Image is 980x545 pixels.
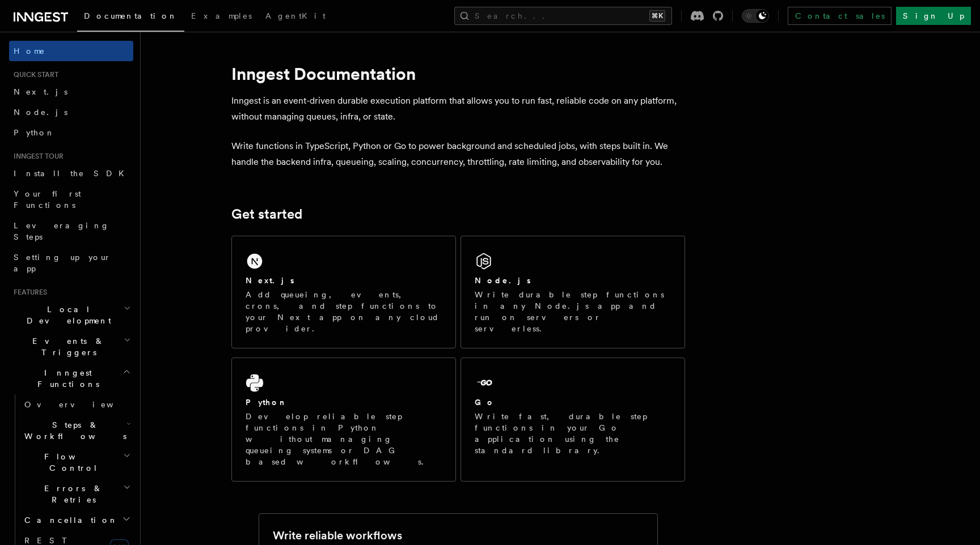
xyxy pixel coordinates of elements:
[9,363,133,394] button: Inngest Functions
[20,446,133,478] button: Flow Control
[461,357,685,482] a: GoWrite fast, durable step functions in your Go application using the standard library.
[231,63,685,84] h1: Inngest Documentation
[9,184,133,215] a: Your first Functions
[475,289,671,334] p: Write durable step functions in any Node.js app and run on servers or serverless.
[9,247,133,279] a: Setting up your app
[14,189,81,210] span: Your first Functions
[9,335,124,358] span: Events & Triggers
[20,451,123,474] span: Flow Control
[9,41,133,61] a: Home
[475,397,495,408] h2: Go
[14,221,109,241] span: Leveraging Steps
[246,411,442,467] p: Develop reliable step functions in Python without managing queueing systems or DAG based workflows.
[20,419,126,442] span: Steps & Workflows
[246,397,288,408] h2: Python
[788,7,892,25] a: Contact sales
[246,289,442,334] p: Add queueing, events, crons, and step functions to your Next app on any cloud provider.
[9,288,47,297] span: Features
[20,510,133,530] button: Cancellation
[9,122,133,143] a: Python
[475,411,671,456] p: Write fast, durable step functions in your Go application using the standard library.
[20,415,133,446] button: Steps & Workflows
[20,394,133,415] a: Overview
[231,138,685,170] p: Write functions in TypeScript, Python or Go to power background and scheduled jobs, with steps bu...
[9,304,124,326] span: Local Development
[231,236,456,348] a: Next.jsAdd queueing, events, crons, and step functions to your Next app on any cloud provider.
[9,215,133,247] a: Leveraging Steps
[9,82,133,102] a: Next.js
[231,357,456,482] a: PythonDevelop reliable step functions in Python without managing queueing systems or DAG based wo...
[14,87,67,96] span: Next.js
[184,3,259,31] a: Examples
[20,514,118,526] span: Cancellation
[9,299,133,331] button: Local Development
[742,9,769,23] button: Toggle dark mode
[77,3,184,32] a: Documentation
[14,108,67,117] span: Node.js
[649,10,665,22] kbd: ⌘K
[475,275,531,286] h2: Node.js
[14,253,111,273] span: Setting up your app
[20,478,133,510] button: Errors & Retries
[24,400,141,409] span: Overview
[273,527,402,543] h2: Write reliable workflows
[9,367,122,390] span: Inngest Functions
[246,275,294,286] h2: Next.js
[9,331,133,363] button: Events & Triggers
[9,102,133,122] a: Node.js
[231,93,685,125] p: Inngest is an event-driven durable execution platform that allows you to run fast, reliable code ...
[9,152,64,161] span: Inngest tour
[14,128,55,137] span: Python
[84,11,178,20] span: Documentation
[9,70,58,79] span: Quick start
[9,163,133,184] a: Install the SDK
[231,206,302,222] a: Get started
[14,169,131,178] span: Install the SDK
[265,11,326,20] span: AgentKit
[14,45,45,57] span: Home
[259,3,332,31] a: AgentKit
[896,7,971,25] a: Sign Up
[461,236,685,348] a: Node.jsWrite durable step functions in any Node.js app and run on servers or serverless.
[191,11,252,20] span: Examples
[20,483,123,505] span: Errors & Retries
[454,7,672,25] button: Search...⌘K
